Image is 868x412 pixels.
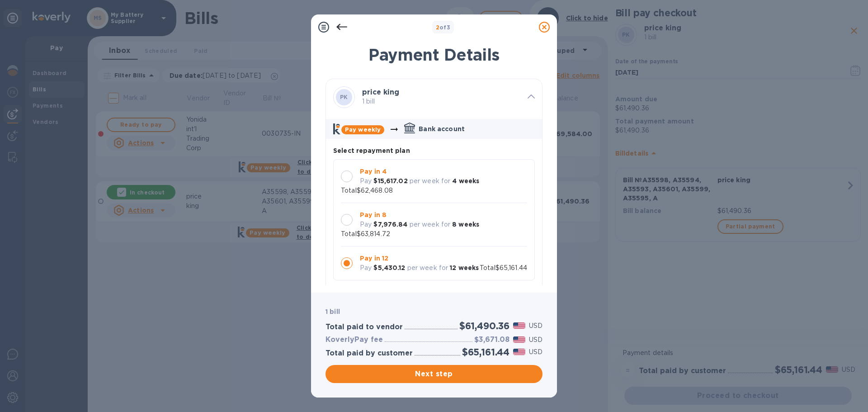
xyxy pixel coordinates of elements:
b: Select repayment plan [333,147,410,154]
p: USD [529,347,542,357]
p: per week for [410,220,451,229]
p: Total $62,468.08 [341,186,393,195]
p: per week for [410,176,451,186]
p: per week for [407,263,448,273]
b: of 3 [436,24,451,31]
b: 12 weeks [450,264,479,271]
p: Bank account [419,124,465,133]
b: Pay in 8 [360,211,387,218]
span: 2 [436,24,439,31]
img: USD [513,322,525,329]
b: $7,976.84 [373,221,407,228]
h2: $65,161.44 [462,346,509,358]
img: USD [513,349,525,355]
b: 4 weeks [452,177,479,185]
b: price king [362,88,399,96]
b: Pay in 12 [360,255,388,262]
p: Total $65,161.44 [480,263,527,273]
span: Next step [333,369,535,379]
h2: $61,490.36 [459,320,509,331]
div: PKprice king 1 bill [326,79,542,115]
b: 1 bill [325,308,340,315]
p: Pay [360,176,372,186]
b: $15,617.02 [373,177,407,185]
button: Next step [325,365,542,383]
b: $5,430.12 [373,264,405,271]
p: USD [529,321,542,331]
p: 1 bill [362,97,520,106]
b: 8 weeks [452,221,479,228]
h3: Total paid by customer [325,349,413,358]
p: Total $63,814.72 [341,229,390,239]
h3: KoverlyPay fee [325,336,383,344]
b: Pay in 4 [360,168,387,175]
h1: Payment Details [325,45,542,64]
h3: Total paid to vendor [325,323,403,331]
p: USD [529,335,542,345]
img: USD [513,336,525,343]
b: Pay weekly [345,126,381,133]
p: Pay [360,263,372,273]
h3: $3,671.08 [474,336,509,344]
b: PK [340,94,348,100]
p: Pay [360,220,372,229]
